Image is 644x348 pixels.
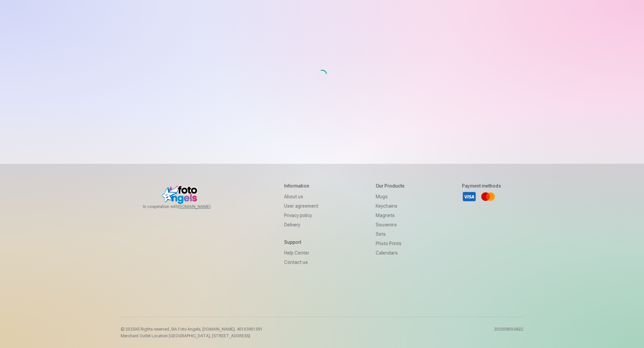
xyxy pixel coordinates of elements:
a: Contact us [284,258,318,267]
span: SIA Foto Angels, [DOMAIN_NAME]. 40103901591 [171,327,263,332]
a: Magnets [376,211,405,220]
h5: Support [284,239,318,246]
a: Delivery [284,220,318,229]
a: [DOMAIN_NAME] [178,204,227,209]
a: Visa [462,189,477,204]
a: Mugs [376,192,405,201]
h5: Payment methods [462,183,501,189]
a: Calendars [376,248,405,258]
a: Privacy policy [284,211,318,220]
h5: Our products [376,183,405,189]
p: Merchant Outlet Location [GEOGRAPHIC_DATA], [STREET_ADDRESS] [121,333,263,339]
span: In cooperation with [143,204,227,209]
p: © 2025 All Rights reserved. , [121,327,263,332]
a: User agreement [284,201,318,211]
h5: Information [284,183,318,189]
a: Mastercard [481,189,495,204]
a: Help Center [284,248,318,258]
p: 20250909.0822 [494,327,523,339]
a: Keychains [376,201,405,211]
a: Photo prints [376,239,405,248]
a: Sets [376,229,405,239]
a: Souvenirs [376,220,405,229]
a: About us [284,192,318,201]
